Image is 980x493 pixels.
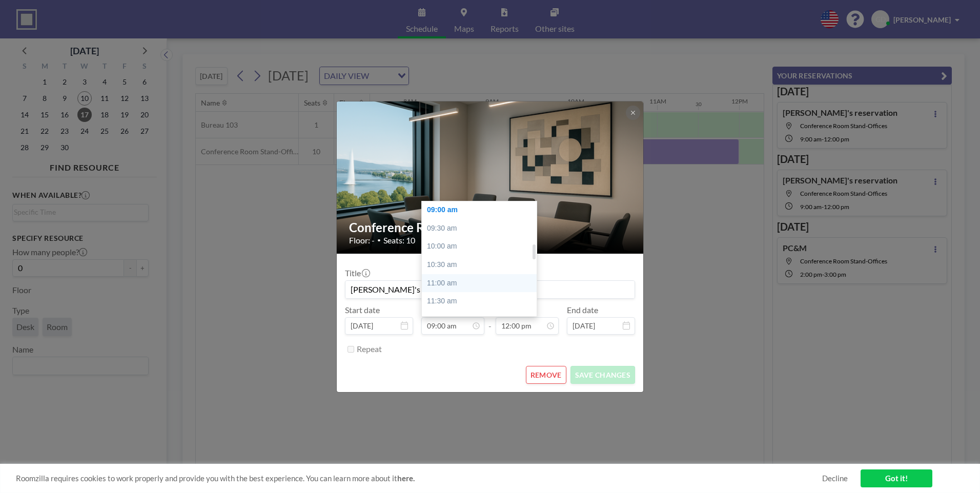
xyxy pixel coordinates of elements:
[422,311,542,329] div: 12:00 pm
[337,75,644,280] img: 537.png
[349,220,632,235] h2: Conference Room Stand-Offices
[526,366,566,384] button: REMOVE
[422,274,542,293] div: 11:00 am
[567,305,598,315] label: End date
[345,268,369,278] label: Title
[357,344,382,354] label: Repeat
[488,309,492,331] span: -
[397,474,415,483] a: here.
[422,237,542,256] div: 10:00 am
[377,236,381,244] span: •
[383,235,415,245] span: Seats: 10
[349,235,375,245] span: Floor: -
[345,281,635,298] input: (No title)
[422,219,542,238] div: 09:30 am
[570,366,635,384] button: SAVE CHANGES
[345,305,380,315] label: Start date
[422,292,542,311] div: 11:30 am
[16,474,822,483] span: Roomzilla requires cookies to work properly and provide you with the best experience. You can lea...
[861,469,932,487] a: Got it!
[422,256,542,274] div: 10:30 am
[422,201,542,219] div: 09:00 am
[822,474,848,483] a: Decline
